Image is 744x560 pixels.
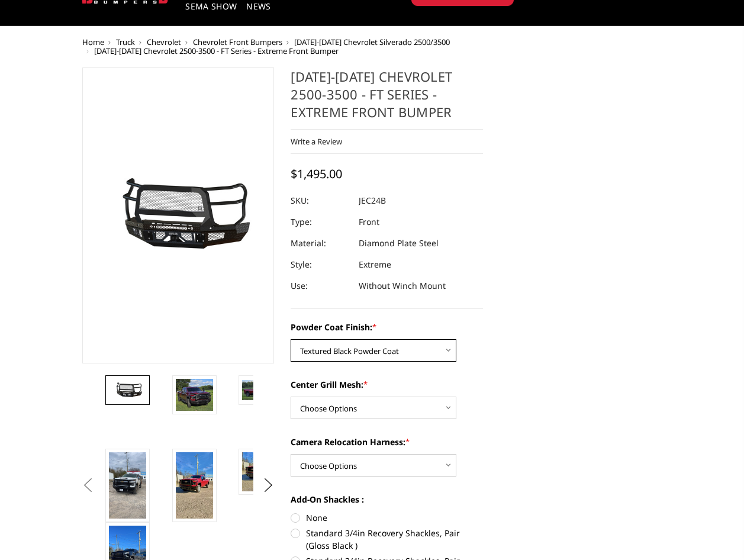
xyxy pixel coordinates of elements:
img: 2024-2026 Chevrolet 2500-3500 - FT Series - Extreme Front Bumper [109,452,146,519]
img: 2024-2026 Chevrolet 2500-3500 - FT Series - Extreme Front Bumper [109,381,146,398]
label: Powder Coat Finish: [291,321,483,333]
a: Chevrolet Front Bumpers [193,37,282,47]
a: Home [82,37,104,47]
dd: Diamond Plate Steel [359,233,439,254]
label: Camera Relocation Harness: [291,436,483,448]
label: None [291,511,483,524]
dt: Style: [291,254,350,275]
dt: Type: [291,211,350,233]
a: Write a Review [291,136,342,147]
h1: [DATE]-[DATE] Chevrolet 2500-3500 - FT Series - Extreme Front Bumper [291,67,483,130]
dd: Without Winch Mount [359,275,446,297]
img: 2024-2026 Chevrolet 2500-3500 - FT Series - Extreme Front Bumper [176,379,213,411]
button: Previous [79,477,97,494]
img: 2024-2026 Chevrolet 2500-3500 - FT Series - Extreme Front Bumper [242,452,279,491]
dt: Use: [291,275,350,297]
a: 2024-2026 Chevrolet 2500-3500 - FT Series - Extreme Front Bumper [82,67,275,363]
img: 2024-2026 Chevrolet 2500-3500 - FT Series - Extreme Front Bumper [242,380,279,400]
button: Next [259,477,277,494]
label: Standard 3/4in Recovery Shackles, Pair (Gloss Black ) [291,527,483,552]
span: $1,495.00 [291,166,342,182]
dt: Material: [291,233,350,254]
dd: JEC24B [359,190,386,211]
span: [DATE]-[DATE] Chevrolet 2500-3500 - FT Series - Extreme Front Bumper [94,46,339,56]
dd: Front [359,211,379,233]
dd: Extreme [359,254,391,275]
a: [DATE]-[DATE] Chevrolet Silverado 2500/3500 [294,37,450,47]
a: Truck [116,37,135,47]
a: News [246,2,270,25]
a: Chevrolet [147,37,181,47]
dt: SKU: [291,190,350,211]
a: SEMA Show [185,2,237,25]
img: 2024-2026 Chevrolet 2500-3500 - FT Series - Extreme Front Bumper [176,452,213,519]
label: Add-On Shackles : [291,493,483,506]
label: Center Grill Mesh: [291,378,483,391]
iframe: Chat Widget [685,503,744,560]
